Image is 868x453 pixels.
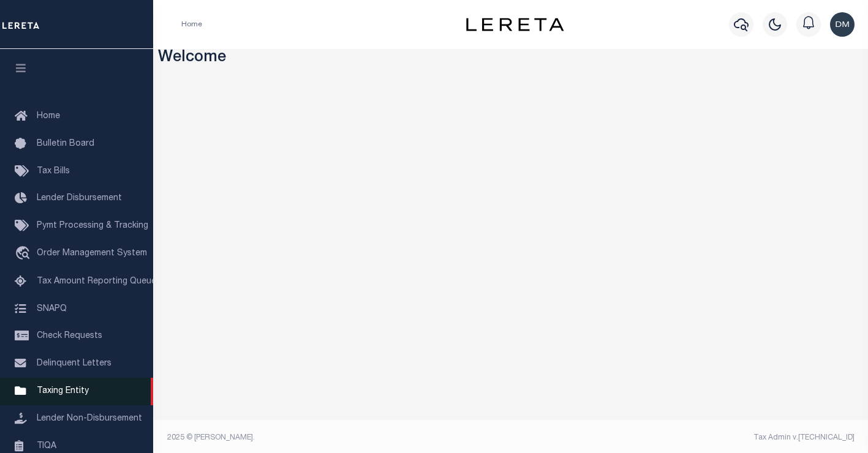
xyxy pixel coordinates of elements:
span: Tax Amount Reporting Queue [37,277,156,286]
span: Lender Non-Disbursement [37,414,142,423]
span: Lender Disbursement [37,194,122,203]
span: Taxing Entity [37,387,89,395]
span: Delinquent Letters [37,359,111,368]
span: Check Requests [37,332,102,340]
span: Pymt Processing & Tracking [37,222,148,230]
span: Tax Bills [37,167,70,176]
span: Home [37,112,60,121]
i: travel_explore [15,246,34,262]
span: SNAPQ [37,304,67,313]
span: TIQA [37,441,56,450]
img: logo-dark.svg [466,18,564,31]
img: svg+xml;base64,PHN2ZyB4bWxucz0iaHR0cDovL3d3dy53My5vcmcvMjAwMC9zdmciIHBvaW50ZXItZXZlbnRzPSJub25lIi... [830,12,855,37]
div: Tax Admin v.[TECHNICAL_ID] [520,432,855,443]
div: 2025 © [PERSON_NAME]. [158,432,511,443]
span: Bulletin Board [37,140,94,148]
span: Order Management System [37,249,147,258]
li: Home [181,19,202,30]
h3: Welcome [158,49,864,68]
